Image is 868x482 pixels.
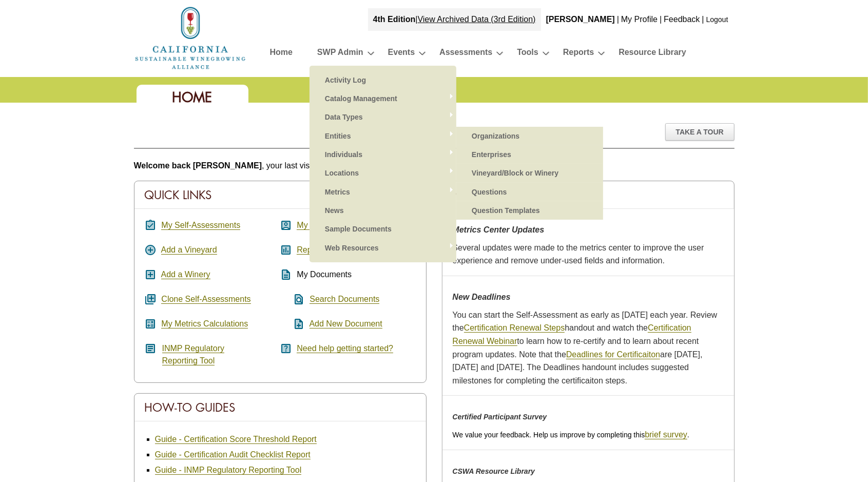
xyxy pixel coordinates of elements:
a: Home [134,33,247,42]
strong: Metrics Center Updates [453,225,545,234]
span: » [449,131,454,141]
a: Reports [563,45,594,63]
a: View Archived Data (3rd Edition) [418,15,536,24]
div: How-To Guides [134,394,426,421]
strong: New Deadlines [453,293,511,301]
a: Add New Document [310,319,382,329]
i: assignment_turned_in [145,219,157,232]
a: Organizations [467,127,593,145]
a: Deadlines for Certificaiton [566,350,660,359]
div: | [368,8,541,31]
i: queue [145,293,157,305]
b: Welcome back [PERSON_NAME] [134,161,262,170]
div: | [616,8,620,31]
a: Enterprises [467,145,593,164]
a: My Profile [621,15,658,24]
em: Certified Participant Survey [453,413,547,421]
i: find_in_page [280,293,305,305]
a: Guide - Certification Audit Checklist Report [155,450,311,459]
i: help_center [280,342,293,355]
i: note_add [280,318,305,330]
img: logo_cswa2x.png [134,5,247,71]
a: Feedback [664,15,700,24]
a: Reports [297,245,325,255]
em: CSWA Resource Library [453,467,535,475]
a: brief survey [645,430,687,439]
span: » [449,149,454,160]
a: Individuals [320,145,446,164]
i: add_box [145,268,157,281]
span: » [449,243,454,253]
span: We value your feedback. Help us improve by completing this . [453,431,689,439]
a: Question Templates [467,201,593,220]
a: My Self-Assessments [161,221,240,230]
strong: 4th Edition [373,15,416,24]
a: SWP Admin [317,45,363,63]
div: | [659,8,663,31]
a: Guide - Certification Score Threshold Report [155,435,317,444]
a: Sample Documents [320,220,446,238]
span: » [449,168,454,178]
a: Tools [517,45,538,63]
a: Logout [706,15,728,24]
a: My Profile [297,221,333,230]
a: Search Documents [310,295,379,304]
span: » [449,112,454,122]
a: Web Resources [320,239,446,257]
a: INMP RegulatoryReporting Tool [162,344,225,365]
span: My Documents [297,270,352,279]
a: My Metrics Calculations [161,319,248,329]
a: Guide - INMP Regulatory Reporting Tool [155,466,302,475]
i: article [145,342,157,355]
a: Data Types [320,108,446,126]
a: Activity Log [320,71,446,89]
a: Assessments [439,45,492,63]
div: Take A Tour [665,123,735,141]
div: | [701,8,705,31]
a: News [320,201,446,220]
i: add_circle [145,244,157,256]
a: Add a Winery [161,270,210,279]
p: You can start the Self-Assessment as early as [DATE] each year. Review the handout and watch the ... [453,309,724,388]
p: , your last visit was [DATE]. [134,159,735,172]
span: » [449,187,454,197]
a: Certification Renewal Steps [464,323,565,333]
span: Several updates were made to the metrics center to improve the user experience and remove under-u... [453,243,704,265]
a: Clone Self-Assessments [161,295,250,304]
i: calculate [145,318,157,330]
a: Certification Renewal Webinar [453,323,691,346]
span: Home [172,88,213,106]
a: Metrics [320,183,446,201]
a: Home [270,45,293,63]
span: » [449,93,454,104]
a: Need help getting started? [297,344,393,353]
a: Vineyard/Block or Winery [467,164,593,182]
a: Events [388,45,415,63]
div: Quick Links [134,181,426,209]
i: assessment [280,244,293,256]
i: account_box [280,219,293,232]
a: Entities [320,127,446,145]
a: Add a Vineyard [161,245,217,255]
b: [PERSON_NAME] [546,15,615,24]
i: description [280,268,293,281]
a: Resource Library [619,45,686,63]
a: Questions [467,183,593,201]
a: Locations [320,164,446,182]
a: Catalog Management [320,89,446,108]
